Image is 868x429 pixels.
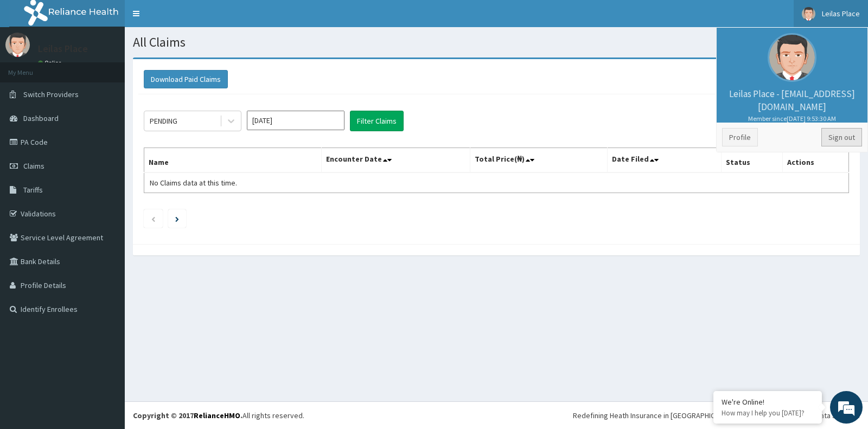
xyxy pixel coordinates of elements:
p: Leilas Place [38,44,88,54]
textarea: Type your message and hit 'Enter' [5,296,207,334]
a: Previous page [151,214,156,223]
span: Dashboard [23,113,59,123]
small: Member since [DATE] 9:53:30 AM [722,114,862,123]
a: Sign out [821,128,862,146]
h1: All Claims [133,35,860,49]
img: User Image [5,33,30,57]
span: Tariffs [23,185,43,195]
span: No Claims data at this time. [150,178,237,188]
a: RelianceHMO [194,411,240,420]
button: Download Paid Claims [144,70,228,88]
strong: Copyright © 2017 . [133,411,242,420]
a: Next page [175,214,179,223]
th: Date Filed [608,148,722,173]
th: Status [721,148,782,173]
footer: All rights reserved. [125,401,868,429]
span: Claims [23,161,44,171]
p: Leilas Place - [EMAIL_ADDRESS][DOMAIN_NAME] [722,87,862,123]
a: Online [38,59,64,67]
img: User Image [802,7,815,21]
div: We're Online! [722,397,814,407]
th: Total Price(₦) [470,148,607,173]
div: PENDING [150,116,177,126]
th: Actions [782,148,848,173]
span: Leilas Place [822,9,860,18]
span: Switch Providers [23,89,79,99]
div: Redefining Heath Insurance in [GEOGRAPHIC_DATA] using Telemedicine and Data Science! [573,410,860,421]
span: We're online! [63,137,150,246]
div: Chat with us now [56,61,182,75]
th: Name [144,148,322,173]
img: User Image [768,33,816,82]
th: Encounter Date [322,148,470,173]
img: d_794563401_company_1708531726252_794563401 [20,54,44,81]
div: Minimize live chat window [178,5,204,31]
p: How may I help you today? [722,408,814,418]
a: Profile [722,128,758,146]
input: Select Month and Year [247,111,344,130]
button: Filter Claims [350,111,404,131]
